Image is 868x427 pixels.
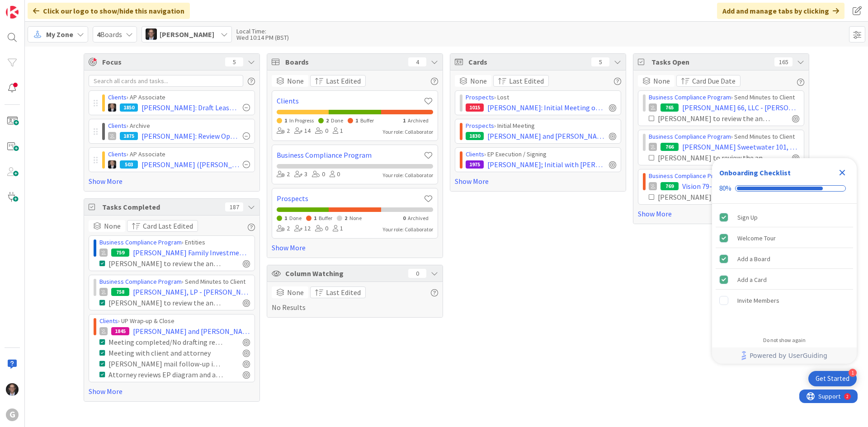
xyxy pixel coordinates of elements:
[660,103,679,112] div: 765
[383,171,433,179] div: Your role: Collaborator
[333,126,343,136] div: 1
[455,176,621,187] a: Show More
[312,169,325,179] div: 0
[682,102,799,113] span: [PERSON_NAME] 66, LLC - [PERSON_NAME]
[712,347,857,364] div: Footer
[284,215,287,221] span: 1
[236,28,289,34] div: Local Time:
[466,150,616,159] div: › EP Execution / Signing
[408,269,426,278] div: 0
[294,126,311,136] div: 14
[99,238,182,246] a: Business Compliance Program
[47,4,49,11] div: 2
[487,131,605,141] span: [PERSON_NAME] and [PERSON_NAME]: Initial Meeting on 5/9 with [PERSON_NAME]
[509,75,544,86] span: Last Edited
[89,75,243,87] input: Search all cards and tasks...
[737,274,767,285] div: Add a Card
[487,102,605,113] span: [PERSON_NAME]: Initial Meeting on TBD with [PERSON_NAME]
[716,207,853,227] div: Sign Up is complete.
[470,75,487,86] span: None
[142,102,239,113] span: [PERSON_NAME]: Draft Leases [PERSON_NAME]
[287,75,304,86] span: None
[403,117,406,124] span: 1
[355,117,358,124] span: 1
[660,182,679,190] div: 769
[99,316,250,326] div: › UP Wrap-up & Close
[326,75,361,86] span: Last Edited
[108,150,250,159] div: › AP Associate
[127,220,198,232] button: Card Last Edited
[403,215,406,221] span: 0
[287,287,304,298] span: None
[142,159,239,170] span: [PERSON_NAME] ([PERSON_NAME]) Meeting on [DATE] with [PERSON_NAME]/ LMPS Meeting 5/6
[97,29,122,40] span: Boards
[383,128,433,136] div: Your role: Collaborator
[676,75,741,87] button: Card Due Date
[649,172,731,180] a: Business Compliance Program
[225,57,243,66] div: 5
[658,152,772,163] div: [PERSON_NAME] to review the annual minutes
[649,132,799,141] div: › Send Minutes to Client
[285,268,404,279] span: Column Watching
[6,383,19,396] img: JT
[314,215,316,221] span: 1
[466,93,494,101] a: Prospects
[649,93,731,101] a: Business Compliance Program
[46,29,73,40] span: My Zone
[108,93,250,102] div: › AP Associate
[108,297,223,308] div: [PERSON_NAME] to review the annual minutes
[849,369,857,377] div: 1
[816,374,849,383] div: Get Started
[717,347,852,364] a: Powered by UserGuiding
[108,258,223,269] div: [PERSON_NAME] to review the annual minutes
[468,56,587,67] span: Cards
[774,57,793,66] div: 165
[310,286,366,298] button: Last Edited
[719,167,791,178] div: Onboarding Checklist
[133,247,250,258] span: [PERSON_NAME] Family Investments LLC. - [PERSON_NAME]
[349,215,362,221] span: None
[294,224,311,234] div: 12
[808,371,857,386] div: Open Get Started checklist, remaining modules: 1
[716,270,853,290] div: Add a Card is complete.
[99,317,118,325] a: Clients
[763,337,806,344] div: Do not show again
[737,233,776,244] div: Welcome Tour
[493,75,549,87] button: Last Edited
[682,141,799,152] span: [PERSON_NAME] Sweetwater 101, LLC - [PERSON_NAME]
[712,158,857,364] div: Checklist Container
[104,221,121,231] span: None
[120,160,138,169] div: 503
[133,286,250,297] span: [PERSON_NAME], LP - [PERSON_NAME]
[466,160,484,169] div: 1975
[225,202,243,211] div: 187
[108,160,116,169] img: BG
[466,122,494,130] a: Prospects
[108,121,250,131] div: › Archive
[682,181,799,192] span: Vision 79-96 LLC - [GEOGRAPHIC_DATA][PERSON_NAME] and [PERSON_NAME]
[272,286,438,313] div: No Results
[310,75,366,87] button: Last Edited
[108,122,127,130] a: Clients
[277,169,290,179] div: 2
[716,228,853,248] div: Welcome Tour is complete.
[835,165,849,180] div: Close Checklist
[344,215,347,221] span: 2
[111,288,129,296] div: 758
[236,34,289,41] div: Wed 10:14 PM (BST)
[108,358,223,369] div: [PERSON_NAME] mail follow-up items and materials to clients
[408,215,429,221] span: Archived
[408,117,429,124] span: Archived
[466,150,484,158] a: Clients
[108,369,223,380] div: Attorney reviews EP diagram and asset summary
[326,287,361,298] span: Last Edited
[133,326,250,337] span: [PERSON_NAME] and [PERSON_NAME]: LMP Review Meeting on [DATE] with [PERSON_NAME]
[330,169,340,179] div: 0
[160,29,214,40] span: [PERSON_NAME]
[289,215,302,221] span: Done
[716,249,853,269] div: Add a Board is complete.
[712,204,857,331] div: Checklist items
[285,56,404,67] span: Boards
[315,224,328,234] div: 0
[277,193,424,204] a: Prospects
